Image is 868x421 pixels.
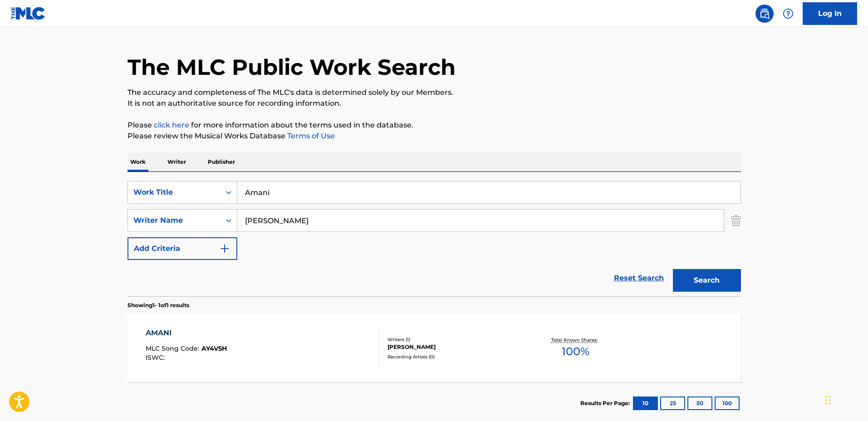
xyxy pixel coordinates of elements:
p: Total Known Shares: [551,337,600,343]
form: Search Form [128,181,741,296]
button: Add Criteria [128,237,237,260]
img: MLC Logo [11,7,46,20]
button: 10 [633,397,658,410]
a: Public Search [755,5,774,23]
p: Please for more information about the terms used in the database. [128,120,741,131]
a: AMANIMLC Song Code:AY4V5HISWC:Writers (1)[PERSON_NAME]Recording Artists (0)Total Known Shares:100% [128,314,741,382]
p: It is not an authoritative source for recording information. [128,98,741,109]
div: Writers ( 1 ) [387,336,525,343]
div: Drag [825,387,831,414]
span: AY4V5H [201,344,227,352]
img: 9d2ae6d4665cec9f34b9.svg [219,243,230,254]
p: Writer [165,152,189,171]
a: click here [154,121,189,129]
p: Results Per Page: [580,399,632,407]
div: Recording Artists ( 0 ) [387,353,525,360]
div: [PERSON_NAME] [387,343,525,351]
img: search [759,8,770,19]
p: The accuracy and completeness of The MLC's data is determined solely by our Members. [128,87,741,98]
p: Please review the Musical Works Database [128,131,741,142]
div: Help [779,5,797,23]
a: Log In [803,2,857,25]
div: Writer Name [133,215,215,226]
button: 100 [715,397,740,410]
span: ISWC : [146,353,167,362]
p: Showing 1 - 1 of 1 results [128,301,189,309]
h1: The MLC Public Work Search [128,54,456,81]
img: Delete Criterion [731,209,741,232]
span: 100 % [562,343,589,360]
a: Reset Search [609,268,668,288]
button: Search [673,269,741,292]
a: Terms of Use [285,132,335,140]
div: Work Title [133,187,215,198]
button: 25 [660,397,685,410]
p: Publisher [205,152,238,171]
p: Work [128,152,148,171]
button: 50 [687,397,712,410]
iframe: Chat Widget [823,377,868,421]
div: AMANI [146,328,227,338]
span: MLC Song Code : [146,344,201,352]
img: help [783,8,794,19]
